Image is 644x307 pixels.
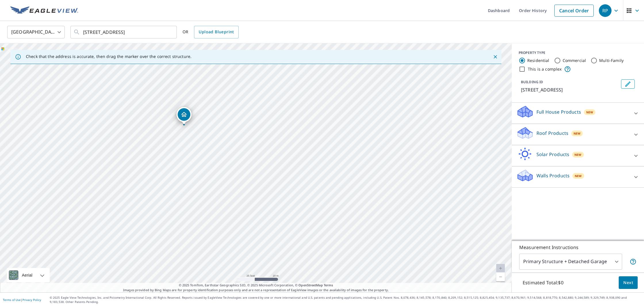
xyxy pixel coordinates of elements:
button: Next [619,276,638,289]
p: © 2025 Eagle View Technologies, Inc. and Pictometry International Corp. All Rights Reserved. Repo... [50,296,641,304]
div: Primary Structure + Detached Garage [519,254,622,270]
p: Solar Products [536,151,569,158]
div: Roof ProductsNew [516,126,639,143]
a: Cancel Order [554,5,594,17]
div: Full House ProductsNew [516,105,639,121]
img: EV Logo [10,6,78,15]
div: [GEOGRAPHIC_DATA] [7,24,65,40]
span: New [574,152,581,157]
label: Commercial [563,58,586,63]
div: Solar ProductsNew [516,147,639,164]
button: Close [492,53,499,61]
p: [STREET_ADDRESS] [521,86,619,93]
input: Search by address or latitude-longitude [83,24,165,40]
div: Aerial [20,268,34,282]
div: RP [599,4,612,17]
p: Estimated Total: $0 [518,276,568,289]
p: Check that the address is accurate, then drag the marker over the correct structure. [26,54,191,59]
div: Aerial [7,268,50,282]
a: Current Level 20, Zoom Out [496,273,505,281]
label: Multi-Family [599,58,624,63]
span: New [574,131,580,136]
span: New [586,110,593,114]
p: Full House Products [536,108,581,115]
p: | [3,298,41,302]
span: Next [623,279,633,286]
span: New [575,174,582,178]
label: Residential [527,58,549,63]
a: Current Level 20, Zoom In Disabled [496,264,505,273]
a: Terms of Use [3,298,21,302]
div: Dropped pin, building 1, Residential property, 370 Blackberry Trl Sapphire, NC 28774 [177,107,191,125]
p: Roof Products [536,130,568,137]
span: © 2025 TomTom, Earthstar Geographics SIO, © 2025 Microsoft Corporation, © [179,283,333,288]
a: Privacy Policy [22,298,41,302]
p: BUILDING ID [521,79,543,84]
p: Walls Products [536,172,570,179]
label: This is a complex [528,66,562,72]
div: OR [183,26,239,38]
p: Measurement Instructions [519,244,637,251]
a: Upload Blueprint [194,26,238,38]
div: Walls ProductsNew [516,169,639,185]
span: Your report will include the primary structure and a detached garage if one exists. [630,258,637,265]
span: Upload Blueprint [199,28,234,36]
div: PROPERTY TYPE [519,50,637,55]
button: Edit building 1 [621,79,635,89]
a: Terms [324,283,333,287]
a: OpenStreetMap [298,283,323,287]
